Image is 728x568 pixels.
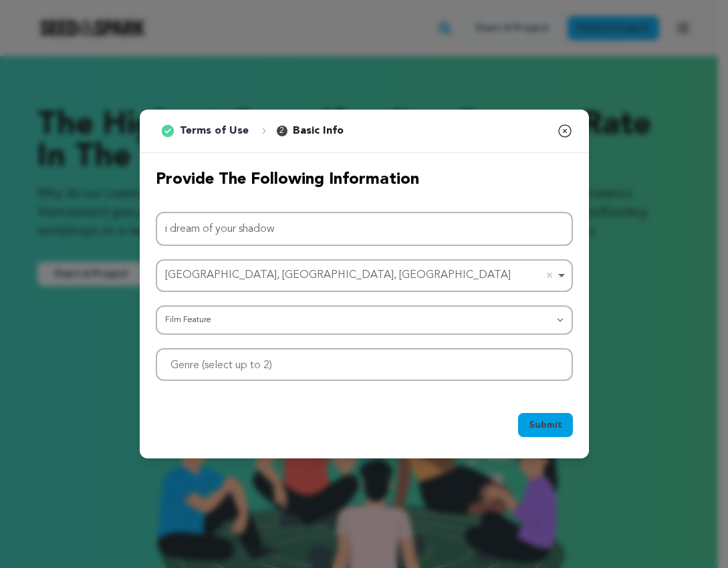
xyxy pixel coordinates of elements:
input: Project Name [156,212,573,246]
span: Submit [529,418,562,432]
p: Basic Info [293,123,344,139]
input: Genre (select up to 2) [162,352,301,374]
p: Terms of Use [180,123,249,139]
button: Remove item: 'ChIJE9on3F3HwoAR9AhGJW_fL-I' [543,269,556,282]
h2: Provide the following information [156,169,573,190]
button: Submit [518,413,573,437]
div: [GEOGRAPHIC_DATA], [GEOGRAPHIC_DATA], [GEOGRAPHIC_DATA] [165,266,556,285]
span: 2 [277,126,287,136]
